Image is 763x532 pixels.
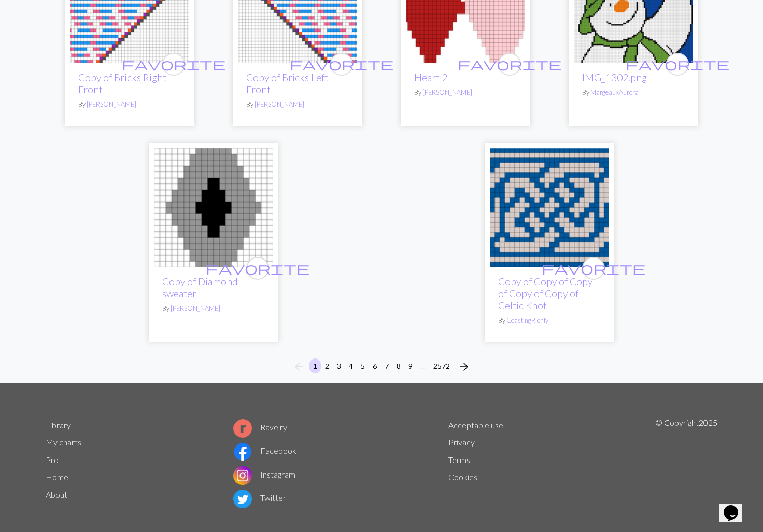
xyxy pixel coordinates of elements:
img: Ravelry logo [233,419,252,438]
a: Celtic Knot [490,202,609,211]
a: [PERSON_NAME] [87,100,136,108]
a: My charts [46,437,81,447]
nav: Page navigation [289,358,474,375]
a: Terms [448,455,470,465]
img: Twitter logo [233,490,252,508]
i: favourite [206,258,309,279]
span: favorite [290,56,393,72]
button: Next [454,358,474,375]
a: [PERSON_NAME] [422,88,472,96]
button: 1 [309,358,321,373]
span: favorite [206,260,309,276]
a: Acceptable use [448,420,503,430]
a: Pro [46,455,59,465]
i: favourite [122,54,225,75]
img: Celtic Knot [490,148,609,267]
i: favourite [542,258,645,279]
button: 2572 [429,358,454,373]
button: 6 [369,358,381,373]
span: favorite [122,56,225,72]
button: favourite [330,53,353,76]
p: By [414,88,517,97]
p: By [78,99,181,109]
a: Instagram [233,469,295,479]
img: Instagram logo [233,466,252,485]
a: Copy of Bricks Left Front [246,71,328,95]
button: 4 [345,358,357,373]
a: Diamond sweater [154,202,273,211]
a: Twitter [233,493,286,502]
a: MargeauxAurora [590,88,639,96]
i: favourite [626,54,729,75]
p: By [162,304,265,313]
a: CoastingRichly [506,316,548,324]
a: Heart 2 [414,71,447,83]
button: 5 [357,358,369,373]
a: Copy of Diamond sweater [162,276,238,299]
span: arrow_forward [458,360,470,374]
button: 7 [380,358,393,373]
button: 9 [404,358,417,373]
a: Cookies [448,472,477,482]
a: Copy of Copy of Copy of Copy of Copy of Celtic Knot [498,276,592,311]
p: © Copyright 2025 [655,416,717,511]
p: By [582,88,685,97]
a: Facebook [233,445,296,455]
i: favourite [290,54,393,75]
a: [PERSON_NAME] [255,100,304,108]
button: 2 [321,358,333,373]
iframe: chat widget [719,491,753,522]
a: Privacy [448,437,475,447]
button: favourite [582,257,605,280]
i: favourite [458,54,561,75]
p: By [246,99,349,109]
button: 3 [333,358,345,373]
button: favourite [666,53,689,76]
a: Library [46,420,71,430]
a: Copy of Bricks Right Front [78,71,166,95]
img: Diamond sweater [154,148,273,267]
p: By [498,315,601,325]
a: IMG_1302.png [582,71,647,83]
button: favourite [498,53,521,76]
button: 8 [392,358,405,373]
a: Home [46,472,68,482]
img: Facebook logo [233,442,252,461]
button: favourite [162,53,185,76]
a: About [46,490,67,499]
a: [PERSON_NAME] [171,304,220,312]
a: Ravelry [233,422,287,432]
button: favourite [246,257,269,280]
span: favorite [458,56,561,72]
span: favorite [542,260,645,276]
span: favorite [626,56,729,72]
i: Next [458,361,470,373]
